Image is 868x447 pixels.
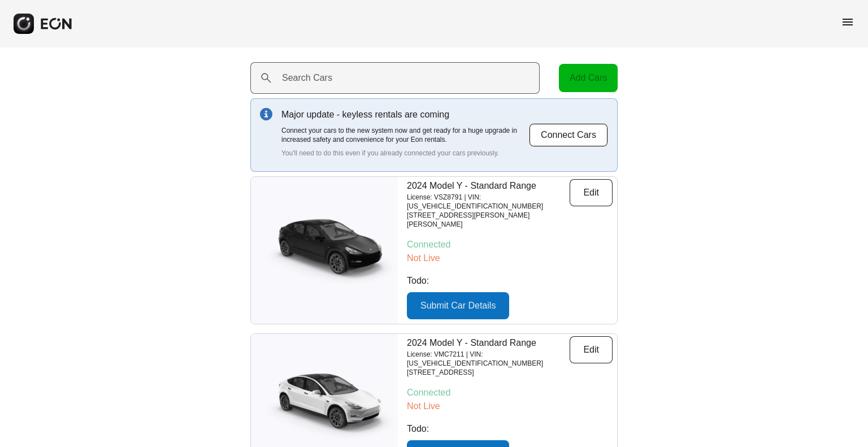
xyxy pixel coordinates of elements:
[407,336,570,350] p: 2024 Model Y - Standard Range
[407,179,570,193] p: 2024 Model Y - Standard Range
[407,368,570,377] p: [STREET_ADDRESS]
[251,214,398,287] img: car
[281,149,529,158] p: You'll need to do this even if you already connected your cars previously.
[260,108,272,120] img: info
[570,336,613,363] button: Edit
[841,15,854,29] span: menu
[281,108,529,121] p: Major update - keyless rentals are coming
[407,400,613,413] p: Not Live
[570,179,613,206] button: Edit
[282,71,332,85] label: Search Cars
[407,251,613,265] p: Not Live
[407,386,613,400] p: Connected
[251,366,398,440] img: car
[407,350,570,368] p: License: VMC7211 | VIN: [US_VEHICLE_IDENTIFICATION_NUMBER]
[407,274,613,288] p: Todo:
[407,292,509,319] button: Submit Car Details
[529,123,608,147] button: Connect Cars
[407,211,570,229] p: [STREET_ADDRESS][PERSON_NAME][PERSON_NAME]
[407,238,613,251] p: Connected
[407,193,570,211] p: License: VSZ8791 | VIN: [US_VEHICLE_IDENTIFICATION_NUMBER]
[407,422,613,436] p: Todo:
[281,126,529,144] p: Connect your cars to the new system now and get ready for a huge upgrade in increased safety and ...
